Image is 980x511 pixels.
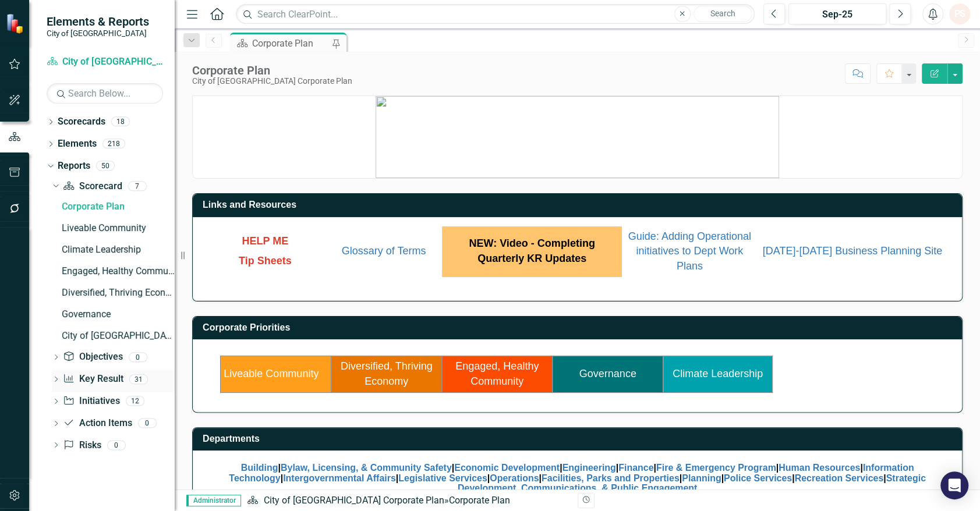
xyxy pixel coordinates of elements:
[59,218,175,237] a: Liveable Community
[224,368,319,379] a: Liveable Community
[128,181,147,191] div: 7
[788,3,886,24] button: Sep-25
[562,463,615,473] a: Engineering
[229,463,925,493] span: | | | | | | | | | | | | | | |
[579,368,636,379] a: Governance
[192,64,352,77] div: Corporate Plan
[454,463,560,473] a: Economic Development
[628,230,751,272] span: Guide: Adding Operational initiatives to Dept Work Plans
[63,350,122,364] a: Objectives
[186,495,241,506] span: Administrator
[63,180,122,193] a: Scorecard
[242,235,289,247] span: HELP ME
[58,137,97,151] a: Elements
[618,463,653,473] a: Finance
[62,266,175,276] div: Engaged, Healthy Community
[281,463,452,473] a: Bylaw, Licensing, & Community Safety
[58,159,90,173] a: Reports
[458,473,926,494] a: Strategic Development, Communications, & Public Engagement
[59,304,175,323] a: Governance
[242,237,289,246] a: HELP ME
[59,197,175,215] a: Corporate Plan
[6,13,26,34] img: ClearPoint Strategy
[283,473,396,483] a: Intergovernmental Affairs
[542,473,680,483] a: Facilities, Parks and Properties
[62,309,175,320] div: Governance
[59,240,175,258] a: Climate Leadership
[111,117,130,127] div: 18
[940,471,968,499] div: Open Intercom Messenger
[469,239,595,264] a: NEW: Video - Completing Quarterly KR Updates
[490,473,539,483] a: Operations
[236,4,755,24] input: Search ClearPoint...
[694,6,752,22] button: Search
[96,161,115,171] div: 50
[63,372,123,386] a: Key Result
[229,463,914,483] a: Information Technology
[62,201,175,212] div: Corporate Plan
[129,352,147,362] div: 0
[203,322,956,333] h3: Corporate Priorities
[62,223,175,233] div: Liveable Community
[794,473,883,483] a: Recreation Services
[63,417,132,430] a: Action Items
[63,439,101,452] a: Risks
[203,200,956,210] h3: Links and Resources
[59,283,175,301] a: Diversified, Thriving Economy
[59,261,175,280] a: Engaged, Healthy Community
[710,9,735,18] span: Search
[656,463,776,473] a: Fire & Emergency Program
[239,257,292,266] a: Tip Sheets
[763,245,942,257] a: [DATE]-[DATE] Business Planning Site
[126,396,144,406] div: 12
[59,326,175,345] a: City of [GEOGRAPHIC_DATA]
[247,494,568,508] div: »
[724,473,792,483] a: Police Services
[469,237,595,264] span: NEW: Video - Completing Quarterly KR Updates
[252,36,329,51] div: Corporate Plan
[47,29,149,38] small: City of [GEOGRAPHIC_DATA]
[58,115,105,129] a: Scorecards
[129,374,148,384] div: 31
[102,139,125,149] div: 218
[673,368,763,379] a: Climate Leadership
[47,83,163,104] input: Search Below...
[949,3,970,24] button: PS
[47,55,163,69] a: City of [GEOGRAPHIC_DATA] Corporate Plan
[342,245,426,257] a: Glossary of Terms
[138,418,157,428] div: 0
[62,288,175,298] div: Diversified, Thriving Economy
[398,473,487,483] a: Legislative Services
[192,77,352,86] div: City of [GEOGRAPHIC_DATA] Corporate Plan
[47,15,149,29] span: Elements & Reports
[682,473,721,483] a: Planning
[263,495,444,506] a: City of [GEOGRAPHIC_DATA] Corporate Plan
[793,8,882,22] div: Sep-25
[62,331,175,341] div: City of [GEOGRAPHIC_DATA]
[107,440,126,450] div: 0
[203,434,956,444] h3: Departments
[62,244,175,255] div: Climate Leadership
[341,360,433,387] a: Diversified, Thriving Economy
[63,395,119,408] a: Initiatives
[779,463,860,473] a: Human Resources
[628,232,751,271] a: Guide: Adding Operational initiatives to Dept Work Plans
[239,255,292,267] span: Tip Sheets
[448,495,510,506] div: Corporate Plan
[241,463,278,473] a: Building
[455,360,539,387] a: Engaged, Healthy Community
